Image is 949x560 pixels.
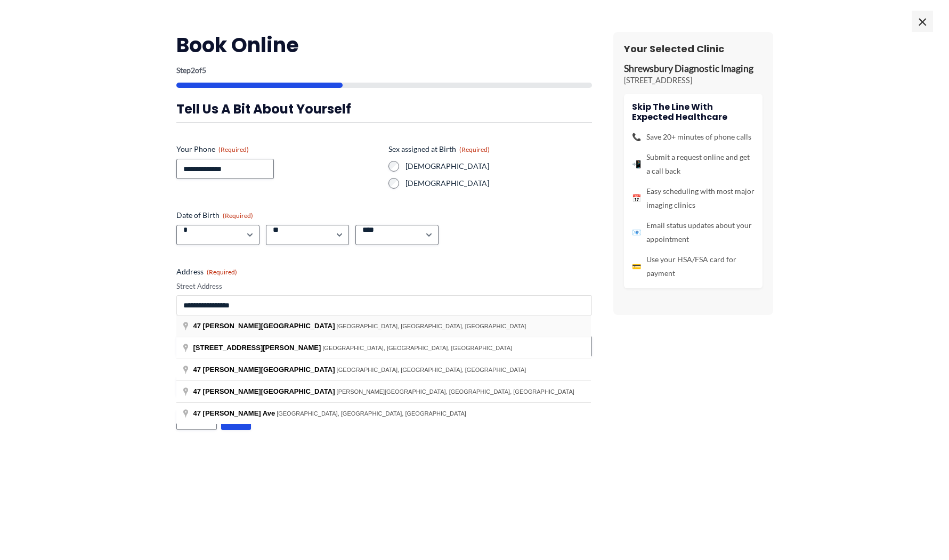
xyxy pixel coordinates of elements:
legend: Sex assigned at Birth [388,144,490,155]
span: (Required) [223,212,253,220]
li: Email status updates about your appointment [632,218,755,246]
legend: Address [176,266,237,277]
span: 📅 [632,191,641,205]
li: Use your HSA/FSA card for payment [632,253,755,280]
h4: Skip the line with Expected Healthcare [632,102,755,122]
span: 5 [202,66,206,75]
span: (Required) [218,145,249,153]
label: Street Address [176,281,592,291]
span: 💳 [632,259,641,273]
span: [GEOGRAPHIC_DATA], [GEOGRAPHIC_DATA], [GEOGRAPHIC_DATA] [337,323,526,329]
span: [GEOGRAPHIC_DATA], [GEOGRAPHIC_DATA], [GEOGRAPHIC_DATA] [322,345,512,351]
li: Save 20+ minutes of phone calls [632,130,755,144]
span: 📲 [632,157,641,171]
span: [PERSON_NAME][GEOGRAPHIC_DATA] [203,366,335,374]
span: × [912,11,933,32]
label: [DEMOGRAPHIC_DATA] [405,161,592,172]
span: [STREET_ADDRESS][PERSON_NAME] [193,344,321,352]
span: (Required) [207,268,237,276]
span: [GEOGRAPHIC_DATA], [GEOGRAPHIC_DATA], [GEOGRAPHIC_DATA] [277,410,466,417]
h2: Book Online [176,32,592,58]
span: 47 [193,366,201,374]
span: 📧 [632,225,641,239]
span: 47 [193,409,201,417]
span: [PERSON_NAME][GEOGRAPHIC_DATA] [203,322,335,330]
span: 📞 [632,130,641,144]
legend: Date of Birth [176,210,253,221]
span: [PERSON_NAME][GEOGRAPHIC_DATA], [GEOGRAPHIC_DATA], [GEOGRAPHIC_DATA] [337,388,574,395]
p: Step of [176,67,592,74]
p: Shrewsbury Diagnostic Imaging [624,63,763,75]
span: 47 [193,387,201,395]
label: [DEMOGRAPHIC_DATA] [405,178,592,189]
p: [STREET_ADDRESS] [624,75,763,86]
li: Submit a request online and get a call back [632,150,755,178]
span: [GEOGRAPHIC_DATA], [GEOGRAPHIC_DATA], [GEOGRAPHIC_DATA] [337,367,526,373]
span: 47 [193,322,201,330]
span: (Required) [459,145,490,153]
span: [PERSON_NAME][GEOGRAPHIC_DATA] [203,387,335,395]
h3: Tell us a bit about yourself [176,101,592,117]
li: Easy scheduling with most major imaging clinics [632,184,755,212]
span: [PERSON_NAME] Ave [203,409,275,417]
label: Your Phone [176,144,380,155]
span: 2 [191,66,195,75]
h3: Your Selected Clinic [624,43,763,55]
